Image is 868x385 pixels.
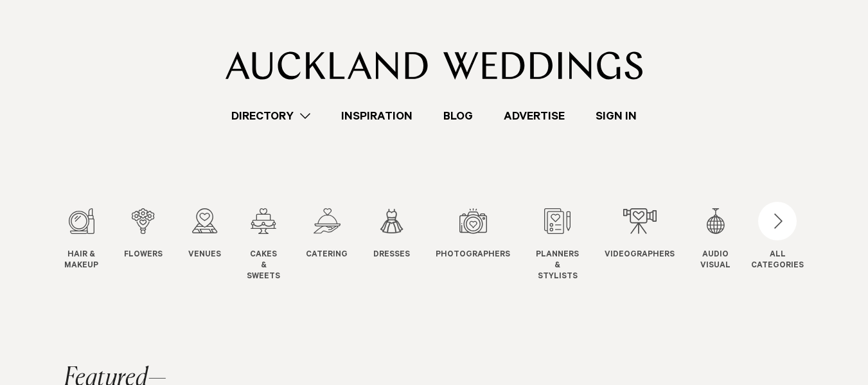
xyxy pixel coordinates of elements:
[188,250,221,261] span: Venues
[326,107,428,125] a: Inspiration
[700,208,731,272] a: Audio Visual
[124,208,188,282] swiper-slide: 2 / 12
[436,208,510,261] a: Photographers
[188,208,247,282] swiper-slide: 3 / 12
[64,208,124,282] swiper-slide: 1 / 12
[306,250,348,261] span: Catering
[188,208,221,261] a: Venues
[436,208,536,282] swiper-slide: 7 / 12
[124,208,163,261] a: Flowers
[247,208,306,282] swiper-slide: 4 / 12
[216,107,326,125] a: Directory
[64,250,98,272] span: Hair & Makeup
[700,208,756,282] swiper-slide: 10 / 12
[751,250,804,272] div: ALL CATEGORIES
[306,208,348,261] a: Catering
[64,208,98,272] a: Hair & Makeup
[373,208,436,282] swiper-slide: 6 / 12
[488,107,580,125] a: Advertise
[306,208,373,282] swiper-slide: 5 / 12
[536,208,605,282] swiper-slide: 8 / 12
[605,208,700,282] swiper-slide: 9 / 12
[536,250,579,282] span: Planners & Stylists
[428,107,488,125] a: Blog
[605,250,675,261] span: Videographers
[751,208,804,269] button: ALLCATEGORIES
[580,107,652,125] a: Sign In
[700,250,731,272] span: Audio Visual
[373,250,410,261] span: Dresses
[373,208,410,261] a: Dresses
[124,250,163,261] span: Flowers
[226,51,642,80] img: Auckland Weddings Logo
[605,208,675,261] a: Videographers
[247,208,280,282] a: Cakes & Sweets
[436,250,510,261] span: Photographers
[247,250,280,282] span: Cakes & Sweets
[536,208,579,282] a: Planners & Stylists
